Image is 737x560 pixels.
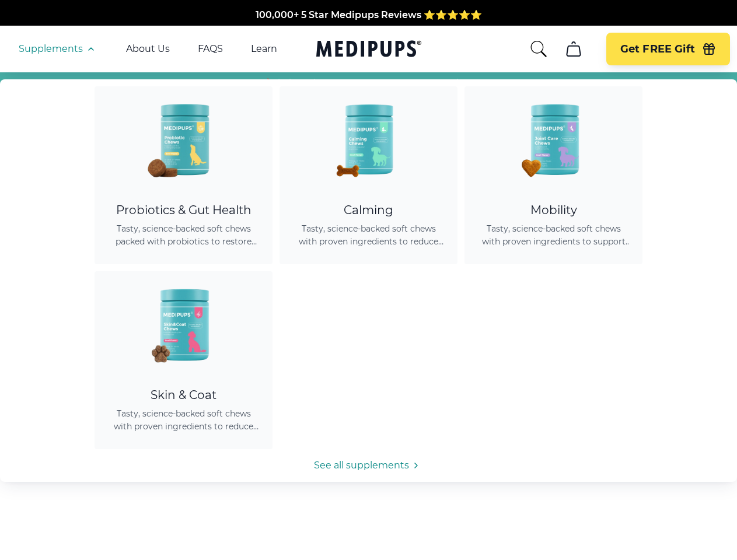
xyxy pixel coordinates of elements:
span: Made In The [GEOGRAPHIC_DATA] from domestic & globally sourced ingredients [174,23,563,34]
img: Calming Dog Chews - Medipups [316,86,421,191]
span: Supplements [19,43,83,55]
button: Supplements [19,42,98,56]
span: Get FREE Gift [620,43,695,56]
img: Joint Care Chews - Medipups [501,86,606,191]
a: About Us [126,43,170,55]
div: Calming [294,203,443,218]
div: Mobility [478,203,628,218]
span: Tasty, science-backed soft chews with proven ingredients to reduce anxiety, promote relaxation, a... [294,222,443,248]
a: Medipups [316,38,421,62]
span: Tasty, science-backed soft chews with proven ingredients to reduce shedding, promote healthy skin... [109,407,259,433]
a: Probiotic Dog Chews - MedipupsProbiotics & Gut HealthTasty, science-backed soft chews packed with... [95,86,273,264]
a: Calming Dog Chews - MedipupsCalmingTasty, science-backed soft chews with proven ingredients to re... [280,86,457,264]
button: Get FREE Gift [606,33,730,65]
button: search [529,40,548,58]
img: Skin & Coat Chews - Medipups [131,271,236,376]
span: 100,000+ 5 Star Medipups Reviews ⭐️⭐️⭐️⭐️⭐️ [256,9,482,20]
div: Skin & Coat [109,388,259,402]
a: Skin & Coat Chews - MedipupsSkin & CoatTasty, science-backed soft chews with proven ingredients t... [95,271,273,449]
a: FAQS [198,43,223,55]
a: Learn [251,43,277,55]
span: Tasty, science-backed soft chews packed with probiotics to restore gut balance, ease itching, sup... [109,222,259,248]
a: Joint Care Chews - MedipupsMobilityTasty, science-backed soft chews with proven ingredients to su... [464,86,642,264]
button: cart [560,35,588,63]
span: Tasty, science-backed soft chews with proven ingredients to support joint health, improve mobilit... [478,222,628,248]
img: Probiotic Dog Chews - Medipups [131,86,236,191]
div: Probiotics & Gut Health [109,203,259,218]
